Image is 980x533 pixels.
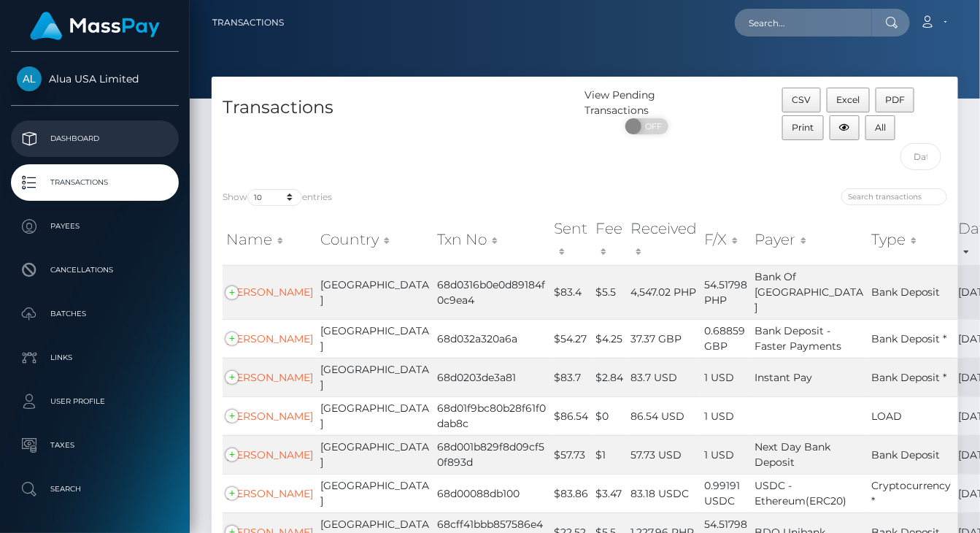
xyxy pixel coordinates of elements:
h4: Transactions [223,95,574,120]
span: OFF [633,118,670,134]
td: Bank Deposit * [868,358,955,396]
label: Show entries [223,189,332,206]
td: [GEOGRAPHIC_DATA] [317,265,433,319]
td: Bank Deposit * [868,319,955,358]
td: $4.25 [592,319,627,358]
td: $2.84 [592,358,627,396]
td: $83.4 [550,265,592,319]
td: $5.5 [592,265,627,319]
a: Payees [11,208,179,245]
p: Payees [17,215,173,237]
a: [PERSON_NAME] [226,332,313,345]
img: Alua USA Limited [17,66,42,91]
a: Cancellations [11,252,179,288]
td: 68d001b829f8d09cf50f893d [433,435,550,474]
td: 1 USD [701,358,751,396]
th: Received: activate to sort column ascending [627,214,701,266]
td: [GEOGRAPHIC_DATA] [317,319,433,358]
button: Column visibility [830,115,860,140]
p: Taxes [17,434,173,456]
th: F/X: activate to sort column ascending [701,214,751,266]
a: Dashboard [11,120,179,157]
td: [GEOGRAPHIC_DATA] [317,474,433,513]
span: Alua USA Limited [11,72,179,85]
button: All [865,115,896,140]
th: Txn No: activate to sort column ascending [433,214,550,266]
td: $0 [592,396,627,435]
td: $3.47 [592,474,627,513]
div: View Pending Transactions [585,88,710,118]
p: Search [17,478,173,500]
p: Cancellations [17,259,173,281]
span: Next Day Bank Deposit [755,440,830,469]
span: PDF [885,94,905,105]
a: Batches [11,296,179,332]
td: 68d01f9bc80b28f61f0dab8c [433,396,550,435]
td: 68d0316b0e0d89184f0c9ea4 [433,265,550,319]
td: Bank Deposit [868,435,955,474]
th: Fee: activate to sort column ascending [592,214,627,266]
td: 83.18 USDC [627,474,701,513]
a: Transactions [11,164,179,201]
td: 4,547.02 PHP [627,265,701,319]
button: PDF [876,88,915,112]
a: User Profile [11,383,179,420]
td: 57.73 USD [627,435,701,474]
td: $1 [592,435,627,474]
a: [PERSON_NAME] [226,448,313,461]
td: 0.68859 GBP [701,319,751,358]
span: Excel [836,94,860,105]
td: 54.51798 PHP [701,265,751,319]
td: 68d0203de3a81 [433,358,550,396]
td: $57.73 [550,435,592,474]
a: [PERSON_NAME] [226,285,313,299]
th: Payer: activate to sort column ascending [751,214,868,266]
button: Excel [827,88,870,112]
select: Showentries [247,189,302,206]
td: $54.27 [550,319,592,358]
span: Instant Pay [755,371,812,384]
td: Cryptocurrency * [868,474,955,513]
p: Dashboard [17,128,173,150]
td: 1 USD [701,396,751,435]
span: Print [792,122,814,133]
a: [PERSON_NAME] [226,410,313,423]
a: Links [11,340,179,376]
p: Batches [17,303,173,325]
span: CSV [792,94,811,105]
td: 68d032a320a6a [433,319,550,358]
input: Search transactions [841,188,947,205]
td: 86.54 USD [627,396,701,435]
span: USDC - Ethereum(ERC20) [755,479,846,507]
input: Search... [735,9,872,37]
td: 0.99191 USDC [701,474,751,513]
td: 37.37 GBP [627,319,701,358]
a: [PERSON_NAME] [226,487,313,500]
td: Bank Deposit [868,265,955,319]
span: All [875,122,886,133]
span: Bank Deposit - Faster Payments [755,324,841,353]
img: MassPay Logo [30,12,160,40]
button: CSV [782,88,821,112]
p: Links [17,347,173,369]
a: Taxes [11,427,179,464]
td: [GEOGRAPHIC_DATA] [317,435,433,474]
span: Bank Of [GEOGRAPHIC_DATA] [755,270,863,314]
th: Sent: activate to sort column ascending [550,214,592,266]
th: Name: activate to sort column ascending [223,214,317,266]
td: [GEOGRAPHIC_DATA] [317,358,433,396]
th: Type: activate to sort column ascending [868,214,955,266]
td: LOAD [868,396,955,435]
td: 1 USD [701,435,751,474]
td: 68d00088db100 [433,474,550,513]
td: $83.7 [550,358,592,396]
td: $86.54 [550,396,592,435]
a: [PERSON_NAME] [226,371,313,384]
td: 83.7 USD [627,358,701,396]
a: Transactions [212,7,284,38]
button: Print [782,115,824,140]
td: $83.86 [550,474,592,513]
input: Date filter [900,143,941,170]
th: Country: activate to sort column ascending [317,214,433,266]
p: User Profile [17,391,173,413]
